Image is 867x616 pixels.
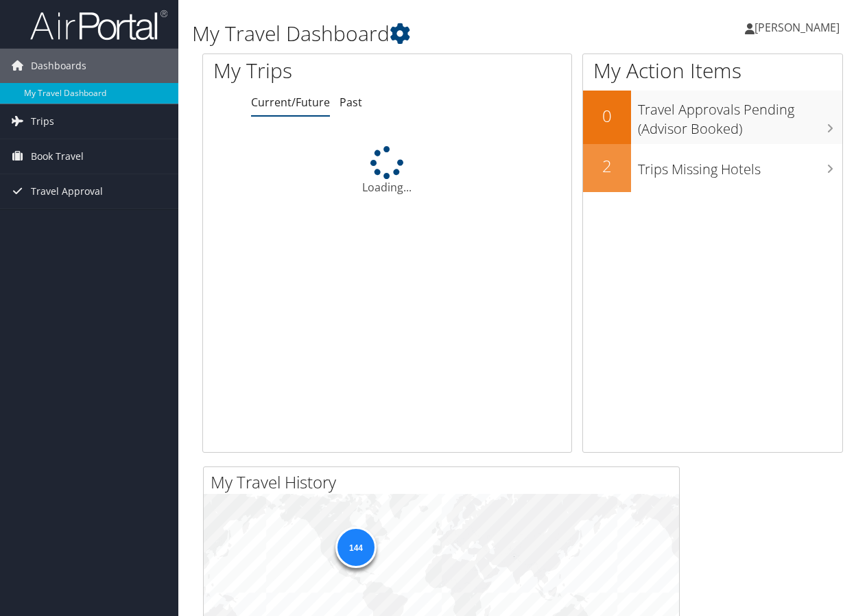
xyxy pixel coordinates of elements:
div: Loading... [203,146,571,196]
h1: My Trips [213,56,407,85]
span: [PERSON_NAME] [755,20,840,35]
span: Dashboards [31,49,86,83]
h2: My Travel History [211,471,679,494]
a: 2Trips Missing Hotels [583,144,842,192]
h3: Trips Missing Hotels [638,153,842,179]
h1: My Travel Dashboard [192,19,633,48]
div: 144 [335,527,376,568]
a: 0Travel Approvals Pending (Advisor Booked) [583,91,842,143]
span: Book Travel [31,139,84,174]
span: Travel Approval [31,174,103,209]
a: [PERSON_NAME] [745,7,853,48]
h2: 2 [583,154,631,178]
a: Current/Future [251,95,330,110]
h1: My Action Items [583,56,842,85]
span: Trips [31,104,54,139]
h3: Travel Approvals Pending (Advisor Booked) [638,93,842,139]
a: Past [340,95,362,110]
img: airportal-logo.png [30,9,167,41]
h2: 0 [583,104,631,128]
